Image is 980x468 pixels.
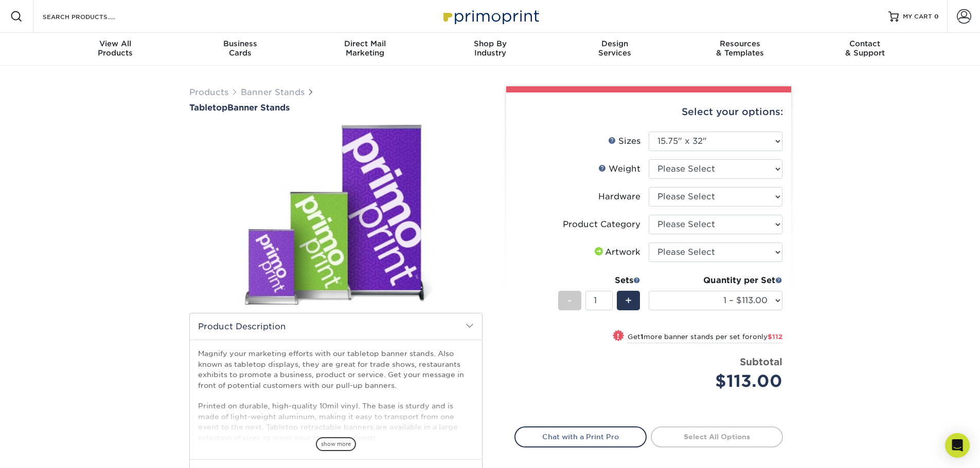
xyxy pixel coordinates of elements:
[42,10,142,23] input: SEARCH PRODUCTS.....
[803,39,928,48] span: Contact
[651,426,783,447] a: Select All Options
[640,333,644,341] strong: 1
[302,39,427,58] div: Marketing
[53,39,178,48] span: View All
[598,191,640,203] div: Hardware
[567,293,572,308] span: -
[768,333,782,341] span: $112
[558,274,640,287] div: Sets
[427,39,553,48] span: Shop By
[189,103,227,113] span: Tabletop
[598,163,640,175] div: Weight
[53,33,178,66] a: View AllProducts
[678,33,803,66] a: Resources& Templates
[439,5,542,27] img: Primoprint
[617,331,619,342] span: !
[189,114,483,316] img: Tabletop 01
[316,437,356,451] span: show more
[553,39,678,48] span: Design
[945,433,970,458] div: Open Intercom Messenger
[678,39,803,58] div: & Templates
[302,33,427,66] a: Direct MailMarketing
[740,356,782,367] strong: Subtotal
[934,13,939,20] span: 0
[625,293,632,308] span: +
[302,39,427,48] span: Direct Mail
[803,33,928,66] a: Contact& Support
[427,39,553,58] div: Industry
[608,135,640,147] div: Sizes
[553,33,678,66] a: DesignServices
[678,39,803,48] span: Resources
[177,39,302,58] div: Cards
[593,246,640,258] div: Artwork
[563,218,640,231] div: Product Category
[803,39,928,58] div: & Support
[427,33,553,66] a: Shop ByIndustry
[190,313,482,340] h2: Product Description
[177,33,302,66] a: BusinessCards
[241,87,305,97] a: Banner Stands
[198,348,474,443] p: Magnify your marketing efforts with our tabletop banner stands. Also known as tabletop displays, ...
[903,12,932,21] span: MY CART
[514,426,647,447] a: Chat with a Print Pro
[553,39,678,58] div: Services
[628,333,782,343] small: Get more banner stands per set for
[649,274,782,287] div: Quantity per Set
[189,103,483,113] h1: Banner Stands
[177,39,302,48] span: Business
[189,103,483,113] a: TabletopBanner Stands
[189,87,228,97] a: Products
[753,333,782,341] span: only
[514,92,783,132] div: Select your options:
[656,369,782,394] div: $113.00
[53,39,178,58] div: Products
